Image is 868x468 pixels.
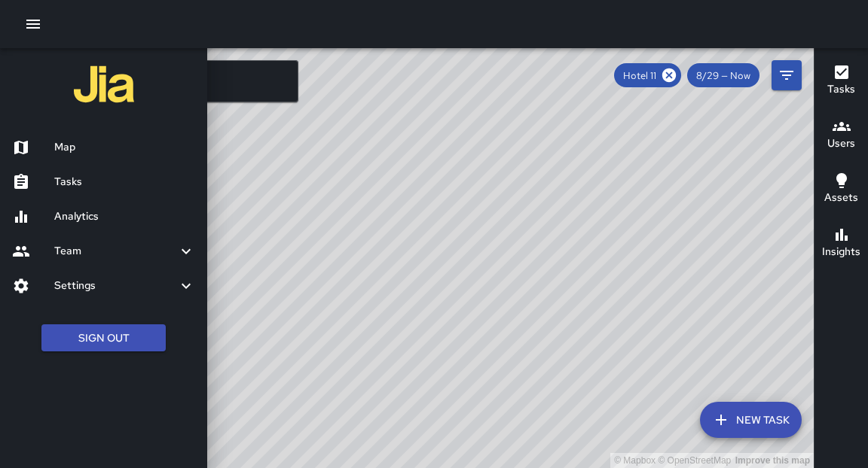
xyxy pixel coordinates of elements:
h6: Map [54,139,195,156]
h6: Analytics [54,208,195,225]
h6: Insights [822,244,860,260]
h6: Tasks [827,81,855,98]
h6: Settings [54,278,177,294]
button: New Task [700,402,802,438]
button: Sign Out [41,324,166,352]
h6: Tasks [54,174,195,190]
h6: Assets [824,190,858,206]
h6: Team [54,243,177,260]
h6: Users [827,135,855,152]
img: jia-logo [74,54,134,114]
